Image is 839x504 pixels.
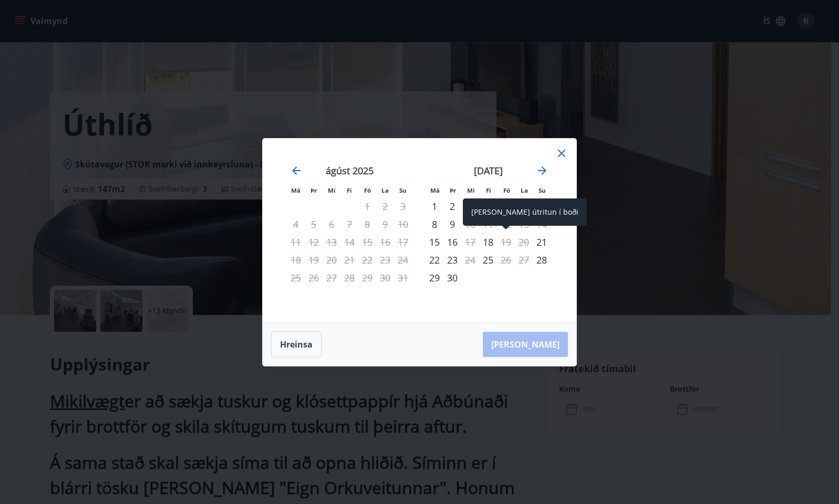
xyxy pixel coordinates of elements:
small: Mi [467,186,475,194]
td: Choose mánudagur, 29. september 2025 as your check-in date. It’s available. [426,269,443,287]
td: Choose þriðjudagur, 16. september 2025 as your check-in date. It’s available. [443,233,461,251]
td: Not available. þriðjudagur, 19. ágúst 2025 [305,251,323,269]
small: Fö [364,186,371,194]
div: 22 [426,251,443,269]
div: Aðeins innritun í boði [533,251,551,269]
td: Not available. laugardagur, 2. ágúst 2025 [376,197,394,215]
td: Not available. laugardagur, 16. ágúst 2025 [376,233,394,251]
td: Choose sunnudagur, 28. september 2025 as your check-in date. It’s available. [533,251,551,269]
div: Aðeins innritun í boði [479,233,497,251]
div: 23 [443,251,461,269]
td: Not available. mánudagur, 4. ágúst 2025 [287,215,305,233]
td: Not available. miðvikudagur, 17. september 2025 [461,233,479,251]
td: Not available. föstudagur, 22. ágúst 2025 [358,251,376,269]
div: Move backward to switch to the previous month. [290,164,303,177]
td: Not available. föstudagur, 15. ágúst 2025 [358,233,376,251]
td: Choose fimmtudagur, 25. september 2025 as your check-in date. It’s available. [479,251,497,269]
small: Fö [503,186,510,194]
td: Choose þriðjudagur, 9. september 2025 as your check-in date. It’s available. [443,215,461,233]
td: Not available. mánudagur, 18. ágúst 2025 [287,251,305,269]
small: La [521,186,528,194]
td: Not available. laugardagur, 23. ágúst 2025 [376,251,394,269]
td: Not available. miðvikudagur, 20. ágúst 2025 [323,251,340,269]
td: Choose sunnudagur, 21. september 2025 as your check-in date. It’s available. [533,233,551,251]
td: Not available. sunnudagur, 24. ágúst 2025 [394,251,412,269]
td: Choose þriðjudagur, 2. september 2025 as your check-in date. It’s available. [443,197,461,215]
td: Not available. miðvikudagur, 13. ágúst 2025 [323,233,340,251]
td: Choose þriðjudagur, 30. september 2025 as your check-in date. It’s available. [443,269,461,287]
div: 8 [426,215,443,233]
td: Not available. föstudagur, 26. september 2025 [497,251,515,269]
div: Aðeins innritun í boði [533,197,551,215]
div: [PERSON_NAME] útritun í boði [463,198,587,226]
div: Aðeins útritun í boði [497,233,515,251]
div: 29 [426,269,443,287]
small: Má [291,186,301,194]
div: 30 [443,269,461,287]
td: Not available. laugardagur, 20. september 2025 [515,233,533,251]
td: Not available. föstudagur, 29. ágúst 2025 [358,269,376,287]
td: Not available. miðvikudagur, 6. ágúst 2025 [323,215,340,233]
small: Fi [347,186,352,194]
div: 16 [443,233,461,251]
td: Not available. laugardagur, 27. september 2025 [515,251,533,269]
div: Aðeins innritun í boði [533,233,551,251]
td: Not available. þriðjudagur, 26. ágúst 2025 [305,269,323,287]
td: Choose fimmtudagur, 18. september 2025 as your check-in date. It’s available. [479,233,497,251]
div: Move forward to switch to the next month. [536,164,548,177]
td: Choose sunnudagur, 7. september 2025 as your check-in date. It’s available. [533,197,551,215]
div: 2 [443,197,461,215]
td: Not available. sunnudagur, 17. ágúst 2025 [394,233,412,251]
div: Aðeins útritun í boði [461,197,479,215]
div: Aðeins útritun í boði [461,251,479,269]
small: Þr [450,186,456,194]
small: Su [538,186,546,194]
div: Aðeins innritun í boði [479,251,497,269]
td: Choose þriðjudagur, 23. september 2025 as your check-in date. It’s available. [443,251,461,269]
td: Not available. fimmtudagur, 14. ágúst 2025 [340,233,358,251]
td: Not available. föstudagur, 5. september 2025 [497,197,515,215]
div: 9 [443,215,461,233]
td: Choose mánudagur, 15. september 2025 as your check-in date. It’s available. [426,233,443,251]
td: Not available. föstudagur, 19. september 2025 [497,233,515,251]
td: Not available. fimmtudagur, 7. ágúst 2025 [340,215,358,233]
small: Má [430,186,440,194]
td: Not available. fimmtudagur, 28. ágúst 2025 [340,269,358,287]
td: Not available. miðvikudagur, 24. september 2025 [461,251,479,269]
td: Not available. miðvikudagur, 10. september 2025 [461,215,479,233]
div: Aðeins útritun í boði [461,215,479,233]
small: Mi [328,186,336,194]
td: Not available. miðvikudagur, 27. ágúst 2025 [323,269,340,287]
td: Not available. sunnudagur, 31. ágúst 2025 [394,269,412,287]
td: Not available. mánudagur, 11. ágúst 2025 [287,233,305,251]
td: Not available. fimmtudagur, 21. ágúst 2025 [340,251,358,269]
strong: ágúst 2025 [326,164,374,177]
td: Not available. mánudagur, 25. ágúst 2025 [287,269,305,287]
td: Choose mánudagur, 8. september 2025 as your check-in date. It’s available. [426,215,443,233]
td: Not available. þriðjudagur, 5. ágúst 2025 [305,215,323,233]
div: Aðeins útritun í boði [497,251,515,269]
td: Choose mánudagur, 1. september 2025 as your check-in date. It’s available. [426,197,443,215]
small: Su [399,186,407,194]
small: La [381,186,389,194]
td: Not available. laugardagur, 9. ágúst 2025 [376,215,394,233]
div: Calendar [275,151,564,310]
td: Not available. laugardagur, 6. september 2025 [515,197,533,215]
td: Not available. fimmtudagur, 4. september 2025 [479,197,497,215]
td: Choose mánudagur, 22. september 2025 as your check-in date. It’s available. [426,251,443,269]
button: Hreinsa [271,331,322,358]
div: Aðeins útritun í boði [461,233,479,251]
td: Not available. föstudagur, 1. ágúst 2025 [358,197,376,215]
td: Not available. föstudagur, 8. ágúst 2025 [358,215,376,233]
small: Fi [486,186,491,194]
td: Not available. þriðjudagur, 12. ágúst 2025 [305,233,323,251]
div: Aðeins innritun í boði [426,197,443,215]
td: Not available. laugardagur, 30. ágúst 2025 [376,269,394,287]
td: Not available. sunnudagur, 3. ágúst 2025 [394,197,412,215]
strong: [DATE] [474,164,503,177]
td: Not available. miðvikudagur, 3. september 2025 [461,197,479,215]
div: Aðeins innritun í boði [426,233,443,251]
small: Þr [310,186,317,194]
td: Not available. sunnudagur, 10. ágúst 2025 [394,215,412,233]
